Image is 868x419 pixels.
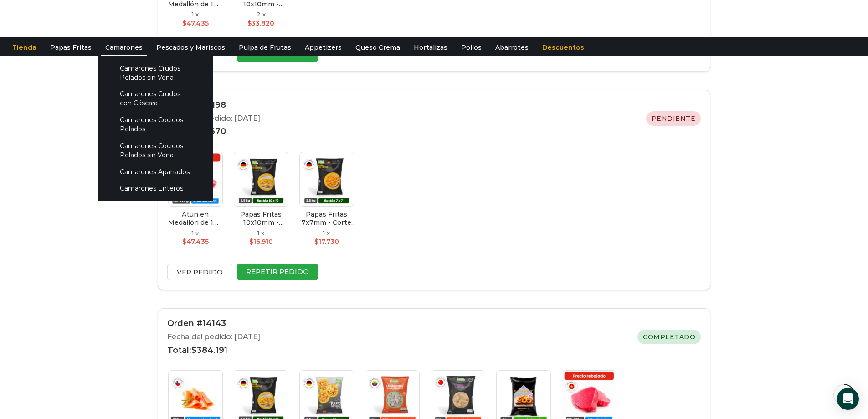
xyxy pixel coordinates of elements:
a: Camarones Crudos Pelados sin Vena [108,60,204,86]
div: 1 x [192,10,199,19]
div: 1 x [323,229,330,238]
div: Open Intercom Messenger [837,388,859,410]
div: Papas Fritas 7x7mm - Corte Bastón - Caja 10 kg [299,210,354,227]
a: Papas Fritas 7x7mm - Corte Bastón - Caja 10 kg 1 x $17.730 [295,148,359,250]
div: 2 x [257,10,266,19]
span: 47.435 [182,19,209,27]
a: Atún en Medallón de 140 a 200 g - Caja 5 kg 1 x $47.435 [164,148,227,253]
div: Orden #14198 [167,99,260,111]
a: Camarones Cocidos Pelados sin Vena [108,137,204,163]
span: 33.820 [247,19,274,27]
span: 17.730 [314,238,339,246]
a: Repetir pedido [237,264,318,280]
img: Papas Fritas 10x10mm - Corte Bastón - Caja 10 kg [234,152,288,207]
a: Hortalizas [409,39,452,56]
a: Descuentos [538,39,589,56]
span: $ [247,19,252,27]
a: Camarones [101,39,147,56]
div: Total: [167,345,260,357]
span: 384.191 [191,345,227,355]
span: $ [249,238,253,246]
a: Tienda [8,39,41,56]
a: Queso Crema [351,39,405,56]
a: Camarones Cocidos Pelados [108,112,204,138]
span: 16.910 [249,238,273,246]
div: Pendiente [646,111,701,126]
a: Papas Fritas [46,39,96,56]
a: Pollos [457,39,486,56]
a: Ver pedido [167,264,232,280]
a: Papas Fritas 10x10mm - Corte Bastón - Caja 10 kg 1 x $16.910 [229,148,293,253]
img: Papas Fritas 7x7mm - Corte Bastón - Caja 10 kg [299,152,354,207]
a: Abarrotes [491,39,533,56]
div: Atún en Medallón de 140 a 200 g - Caja 5 kg [168,210,223,227]
span: $ [182,19,186,27]
span: $ [191,345,197,355]
a: Camarones Crudos con Cáscara [108,86,204,112]
a: Camarones Enteros [108,180,204,197]
span: $ [314,238,318,246]
div: Orden #14143 [167,318,260,330]
div: Completado [637,330,701,344]
a: Pescados y Mariscos [152,39,230,56]
div: Total: [167,126,260,138]
a: Pulpa de Frutas [234,39,296,56]
a: Appetizers [300,39,346,56]
div: Papas Fritas 10x10mm - Corte Bastón - Caja 10 kg [234,210,288,227]
div: 1 x [257,229,264,238]
a: Camarones Apanados [108,163,204,180]
span: $ [182,238,186,246]
span: 47.435 [182,238,209,246]
div: Fecha del pedido: [DATE] [167,114,260,124]
div: 1 x [192,229,199,238]
div: Fecha del pedido: [DATE] [167,332,260,342]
